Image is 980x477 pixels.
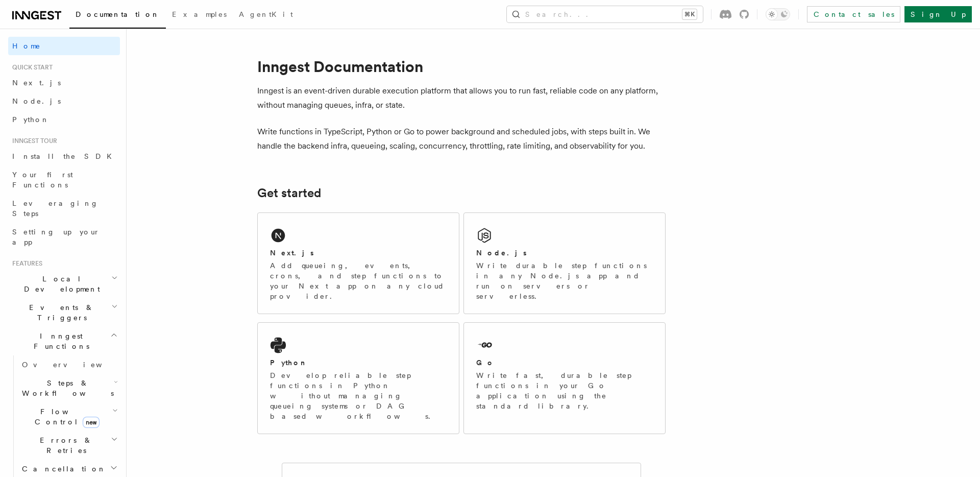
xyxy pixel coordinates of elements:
[8,137,57,145] span: Inngest tour
[76,10,160,18] span: Documentation
[270,260,447,301] p: Add queueing, events, crons, and step functions to your Next app on any cloud provider.
[8,37,120,55] a: Home
[8,92,120,110] a: Node.js
[12,79,61,87] span: Next.js
[18,402,120,431] button: Flow Controlnew
[257,212,459,314] a: Next.jsAdd queueing, events, crons, and step functions to your Next app on any cloud provider.
[18,464,106,474] span: Cancellation
[463,322,666,434] a: GoWrite fast, durable step functions in your Go application using the standard library.
[12,228,100,246] span: Setting up your app
[12,171,73,189] span: Your first Functions
[807,6,900,22] a: Contact sales
[12,152,118,160] span: Install the SDK
[8,110,120,129] a: Python
[476,248,527,258] h2: Node.js
[507,6,703,22] button: Search...⌘K
[257,57,666,76] h1: Inngest Documentation
[8,63,53,71] span: Quick start
[22,361,127,369] span: Overview
[463,212,666,314] a: Node.jsWrite durable step functions in any Node.js app and run on servers or serverless.
[476,260,653,301] p: Write durable step functions in any Node.js app and run on servers or serverless.
[476,357,495,368] h2: Go
[8,327,120,355] button: Inngest Functions
[270,248,314,258] h2: Next.js
[904,6,972,22] a: Sign Up
[257,322,459,434] a: PythonDevelop reliable step functions in Python without managing queueing systems or DAG based wo...
[8,298,120,327] button: Events & Triggers
[8,194,120,223] a: Leveraging Steps
[18,355,120,374] a: Overview
[8,331,110,351] span: Inngest Functions
[233,3,299,28] a: AgentKit
[257,84,666,112] p: Inngest is an event-driven durable execution platform that allows you to run fast, reliable code ...
[18,374,120,402] button: Steps & Workflows
[476,370,653,411] p: Write fast, durable step functions in your Go application using the standard library.
[18,378,114,398] span: Steps & Workflows
[8,259,42,268] span: Features
[69,3,166,29] a: Documentation
[257,125,666,153] p: Write functions in TypeScript, Python or Go to power background and scheduled jobs, with steps bu...
[8,274,111,294] span: Local Development
[270,357,308,368] h2: Python
[257,186,321,200] a: Get started
[8,74,120,92] a: Next.js
[239,10,293,18] span: AgentKit
[12,41,41,51] span: Home
[8,223,120,251] a: Setting up your app
[12,97,61,105] span: Node.js
[766,8,790,20] button: Toggle dark mode
[682,9,697,19] kbd: ⌘K
[18,435,111,456] span: Errors & Retries
[8,165,120,194] a: Your first Functions
[270,370,447,421] p: Develop reliable step functions in Python without managing queueing systems or DAG based workflows.
[8,270,120,298] button: Local Development
[8,147,120,165] a: Install the SDK
[83,417,100,428] span: new
[166,3,233,28] a: Examples
[8,302,111,323] span: Events & Triggers
[12,115,50,124] span: Python
[12,199,99,218] span: Leveraging Steps
[172,10,227,18] span: Examples
[18,407,112,427] span: Flow Control
[18,431,120,460] button: Errors & Retries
